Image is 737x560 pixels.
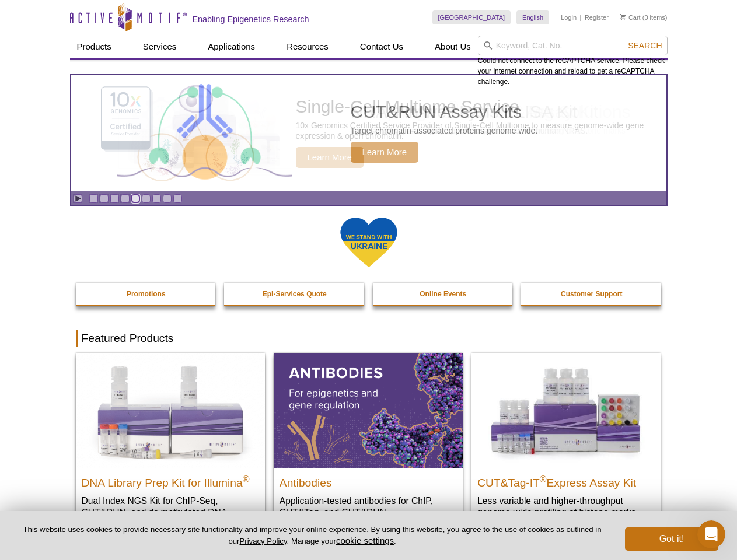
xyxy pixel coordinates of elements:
a: Go to slide 5 [131,194,140,203]
a: Cart [620,13,641,22]
a: Services [136,36,184,58]
a: Online Events [373,283,514,305]
a: Login [561,13,577,22]
a: Customer Support [521,283,662,305]
span: Search [628,41,662,50]
p: Application-tested antibodies for ChIP, CUT&Tag, and CUT&RUN. [280,495,457,519]
p: This website uses cookies to provide necessary site functionality and improve your online experie... [19,524,606,547]
a: Applications [201,36,262,58]
button: Search [624,40,665,51]
a: Contact Us [353,36,410,58]
img: CUT&Tag-IT® Express Assay Kit [471,353,661,467]
a: Go to slide 4 [121,194,130,203]
h2: Antibodies [280,471,457,489]
a: All Antibodies Antibodies Application-tested antibodies for ChIP, CUT&Tag, and CUT&RUN. [274,353,463,530]
a: Go to slide 7 [152,194,161,203]
sup: ® [243,474,250,484]
a: Promotions [76,283,217,305]
li: (0 items) [620,10,668,24]
strong: Epi-Services Quote [263,290,327,298]
strong: Promotions [127,290,166,298]
a: [GEOGRAPHIC_DATA] [432,10,511,24]
a: Go to slide 9 [173,194,182,203]
a: Register [585,13,609,22]
h2: Enabling Epigenetics Research [193,14,309,24]
li: | [580,10,582,24]
div: Could not connect to the reCAPTCHA service. Please check your internet connection and reload to g... [478,36,668,87]
a: Toggle autoplay [74,194,82,203]
p: Dual Index NGS Kit for ChIP-Seq, CUT&RUN, and ds methylated DNA assays. [82,495,259,530]
a: Resources [280,36,336,58]
a: Epi-Services Quote [224,283,365,305]
img: We Stand With Ukraine [340,216,398,268]
a: English [516,10,549,24]
a: CUT&Tag-IT® Express Assay Kit CUT&Tag-IT®Express Assay Kit Less variable and higher-throughput ge... [471,353,661,530]
img: Your Cart [620,14,626,20]
input: Keyword, Cat. No. [478,36,668,55]
h2: CUT&Tag-IT Express Assay Kit [477,471,655,489]
a: Go to slide 3 [110,194,119,203]
img: DNA Library Prep Kit for Illumina [76,353,265,467]
a: Go to slide 1 [89,194,98,203]
a: Privacy Policy [239,537,287,545]
a: Go to slide 6 [142,194,151,203]
p: Less variable and higher-throughput genome-wide profiling of histone marks​. [477,495,655,519]
iframe: Intercom live chat [697,520,725,548]
button: cookie settings [336,535,394,545]
strong: Online Events [420,290,466,298]
a: Products [70,36,118,58]
img: All Antibodies [274,353,463,467]
a: Go to slide 2 [100,194,109,203]
button: Got it! [625,527,718,551]
h2: DNA Library Prep Kit for Illumina [82,471,259,489]
strong: Customer Support [561,290,622,298]
sup: ® [540,474,547,484]
a: Go to slide 8 [163,194,172,203]
a: About Us [428,36,478,58]
a: DNA Library Prep Kit for Illumina DNA Library Prep Kit for Illumina® Dual Index NGS Kit for ChIP-... [76,353,265,541]
h2: Featured Products [76,330,662,347]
